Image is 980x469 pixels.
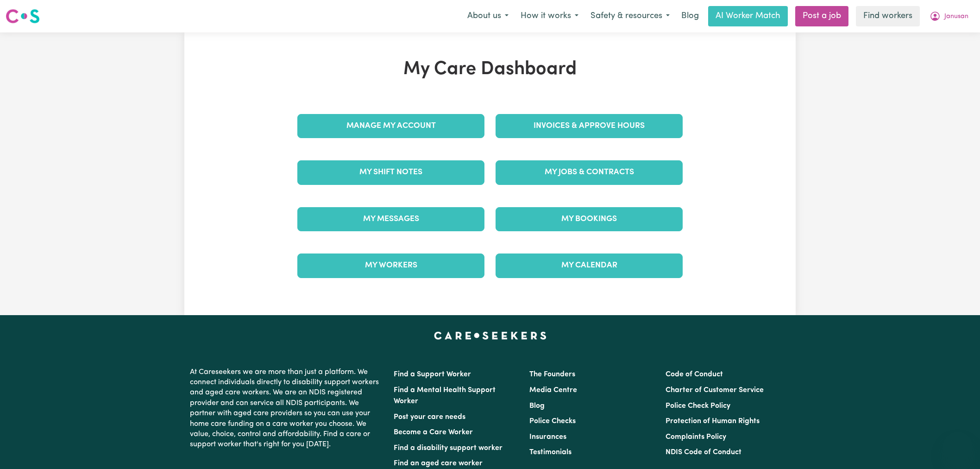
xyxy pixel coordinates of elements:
a: Complaints Policy [666,433,726,441]
a: Blog [676,6,704,26]
a: Careseekers logo [6,6,40,27]
a: Find a Support Worker [394,371,471,378]
h1: My Care Dashboard [292,58,688,81]
img: Careseekers logo [6,8,40,25]
a: Manage My Account [297,114,484,138]
a: My Jobs & Contracts [496,160,683,184]
a: Become a Care Worker [394,429,473,436]
a: Police Checks [529,418,576,425]
span: Janusan [944,12,968,22]
button: Safety & resources [584,6,676,26]
a: Careseekers home page [434,332,547,339]
a: The Founders [529,371,575,378]
a: NDIS Code of Conduct [666,449,741,456]
a: My Calendar [496,254,683,278]
p: At Careseekers we are more than just a platform. We connect individuals directly to disability su... [190,363,383,454]
a: Blog [529,402,545,410]
button: How it works [515,6,584,26]
a: AI Worker Match [708,6,788,26]
a: My Shift Notes [297,160,484,184]
button: My Account [923,6,974,26]
a: My Messages [297,207,484,231]
button: About us [461,6,515,26]
a: My Bookings [496,207,683,231]
a: Testimonials [529,449,572,456]
a: Find a Mental Health Support Worker [394,387,496,405]
a: Find workers [856,6,920,26]
a: Charter of Customer Service [666,387,764,394]
iframe: Button to launch messaging window [943,432,973,462]
a: Insurances [529,433,566,441]
a: Post your care needs [394,413,465,421]
a: Post a job [795,6,848,26]
a: Media Centre [529,387,577,394]
a: Find an aged care worker [394,460,483,467]
a: Invoices & Approve Hours [496,114,683,138]
a: Find a disability support worker [394,444,503,452]
a: Protection of Human Rights [666,418,760,425]
a: Police Check Policy [666,402,730,410]
a: My Workers [297,254,484,278]
a: Code of Conduct [666,371,723,378]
